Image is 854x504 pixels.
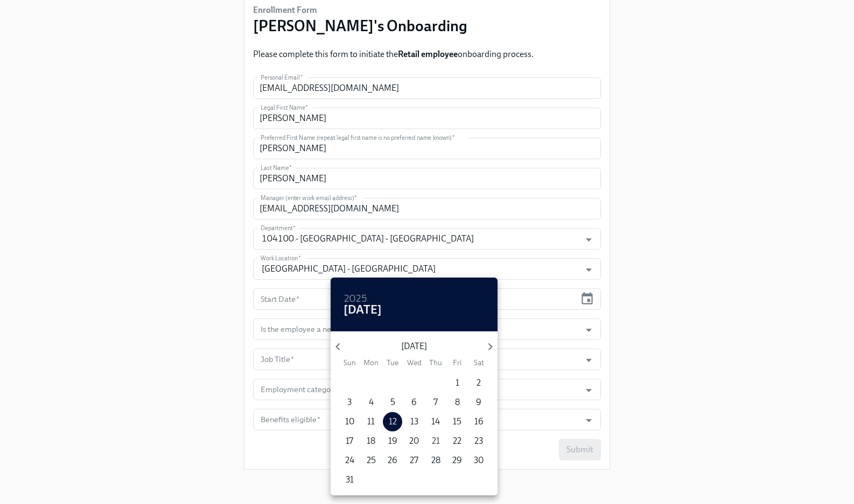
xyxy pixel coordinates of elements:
[383,393,402,412] button: 5
[474,416,484,428] p: 16
[369,396,374,408] p: 4
[340,393,359,412] button: 3
[447,431,467,451] button: 22
[469,373,488,393] button: 2
[447,358,467,368] span: Fri
[447,451,467,470] button: 29
[340,470,359,489] button: 31
[367,416,375,428] p: 11
[469,412,488,431] button: 16
[345,416,354,428] p: 10
[453,416,461,428] p: 15
[383,412,402,431] button: 12
[347,396,352,408] p: 3
[469,393,488,412] button: 9
[411,396,417,408] p: 6
[344,304,382,315] button: [DATE]
[344,290,367,308] h6: 2025
[404,431,424,451] button: 20
[456,377,459,389] p: 1
[469,431,488,451] button: 23
[344,302,382,318] h4: [DATE]
[340,358,359,368] span: Sun
[453,435,461,447] p: 22
[388,455,397,466] p: 26
[344,294,367,304] button: 2025
[447,373,467,393] button: 1
[474,455,484,466] p: 30
[426,412,445,431] button: 14
[367,435,375,447] p: 18
[455,396,460,408] p: 8
[404,358,424,368] span: Wed
[361,451,381,470] button: 25
[404,451,424,470] button: 27
[410,455,418,466] p: 27
[389,416,397,428] p: 12
[426,393,445,412] button: 7
[383,451,402,470] button: 26
[447,393,467,412] button: 8
[432,435,440,447] p: 21
[477,377,481,389] p: 2
[426,358,445,368] span: Thu
[426,431,445,451] button: 21
[361,431,381,451] button: 18
[361,412,381,431] button: 11
[346,474,354,486] p: 31
[431,416,440,428] p: 14
[340,451,359,470] button: 24
[390,396,395,408] p: 5
[340,431,359,451] button: 17
[345,340,482,352] p: [DATE]
[388,435,397,447] p: 19
[476,396,481,408] p: 9
[469,358,488,368] span: Sat
[410,416,418,428] p: 13
[447,412,467,431] button: 15
[361,358,381,368] span: Mon
[431,455,440,466] p: 28
[367,455,376,466] p: 25
[404,412,424,431] button: 13
[474,435,483,447] p: 23
[426,451,445,470] button: 28
[345,455,354,466] p: 24
[383,358,402,368] span: Tue
[346,435,353,447] p: 17
[433,396,438,408] p: 7
[404,393,424,412] button: 6
[469,451,488,470] button: 30
[361,393,381,412] button: 4
[383,431,402,451] button: 19
[340,412,359,431] button: 10
[452,455,462,466] p: 29
[409,435,419,447] p: 20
